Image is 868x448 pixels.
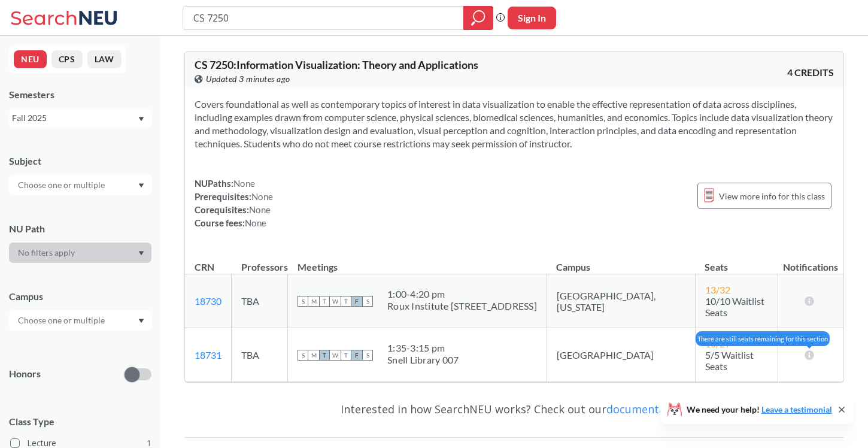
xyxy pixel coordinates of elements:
[138,251,144,256] svg: Dropdown arrow
[233,178,255,189] span: None
[14,50,47,68] button: NEU
[761,404,832,414] a: Leave a testimonial
[87,50,122,68] button: LAW
[12,178,113,192] input: Choose one or multiple
[341,296,351,307] span: T
[232,249,288,274] th: Professors
[308,350,319,361] span: M
[787,66,834,79] span: 4 CREDITS
[245,217,266,228] span: None
[195,58,478,71] span: CS 7250 : Information Visualization: Theory and Applications
[508,7,556,29] button: Sign In
[9,290,151,303] div: Campus
[298,296,308,307] span: S
[51,50,83,68] button: CPS
[330,350,341,361] span: W
[9,175,151,195] div: Dropdown arrow
[341,350,351,361] span: T
[206,72,290,86] span: Updated 3 minutes ago
[705,295,764,318] span: 10/10 Waitlist Seats
[9,88,151,101] div: Semesters
[138,117,144,122] svg: Dropdown arrow
[547,249,695,274] th: Campus
[9,415,151,428] span: Class Type
[288,249,547,274] th: Meetings
[351,296,362,307] span: F
[184,392,844,426] div: Interested in how SearchNEU works? Check out our
[195,98,834,150] section: Covers foundational as well as contemporary topics of interest in data visualization to enable th...
[195,177,273,229] div: NUPaths: Prerequisites: Corequisites: Course fees:
[319,296,330,307] span: T
[387,288,537,300] div: 1:00 - 4:20 pm
[719,189,825,204] span: View more info for this class
[9,108,151,128] div: Fall 2025Dropdown arrow
[9,155,151,168] div: Subject
[192,8,455,28] input: Class, professor, course number, "phrase"
[12,111,137,125] div: Fall 2025
[463,6,493,30] div: magnifying glass
[232,328,288,382] td: TBA
[138,183,144,188] svg: Dropdown arrow
[687,405,832,414] span: We need your help!
[778,249,843,274] th: Notifications
[232,274,288,328] td: TBA
[9,222,151,235] div: NU Path
[251,191,273,202] span: None
[547,328,695,382] td: [GEOGRAPHIC_DATA]
[387,300,537,312] div: Roux Institute [STREET_ADDRESS]
[705,284,730,295] span: 13 / 32
[298,350,308,361] span: S
[547,274,695,328] td: [GEOGRAPHIC_DATA], [US_STATE]
[195,349,221,361] a: 18731
[195,261,214,274] div: CRN
[330,296,341,307] span: W
[362,350,373,361] span: S
[9,243,151,263] div: Dropdown arrow
[249,204,271,215] span: None
[308,296,319,307] span: M
[319,350,330,361] span: T
[387,342,459,354] div: 1:35 - 3:15 pm
[705,349,754,372] span: 5/5 Waitlist Seats
[12,313,113,328] input: Choose one or multiple
[9,310,151,331] div: Dropdown arrow
[606,402,688,416] a: documentation!
[138,319,144,323] svg: Dropdown arrow
[705,338,730,349] span: 10 / 29
[351,350,362,361] span: F
[695,249,778,274] th: Seats
[362,296,373,307] span: S
[195,295,221,307] a: 18730
[387,354,459,366] div: Snell Library 007
[471,10,485,26] svg: magnifying glass
[9,367,41,381] p: Honors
